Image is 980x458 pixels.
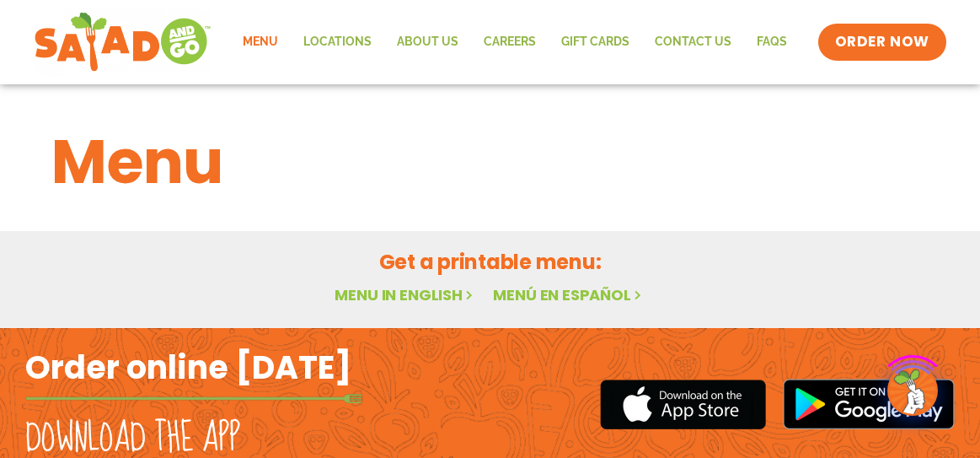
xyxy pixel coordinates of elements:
[384,23,471,62] a: About Us
[549,23,642,62] a: GIFT CARDS
[34,8,212,76] img: new-SAG-logo-768×292
[291,23,384,62] a: Locations
[835,32,929,52] span: ORDER NOW
[230,23,800,62] nav: Menu
[25,347,351,388] h2: Order online [DATE]
[25,394,362,403] img: fork
[230,23,291,62] a: Menu
[642,23,744,62] a: Contact Us
[471,23,549,62] a: Careers
[783,379,955,429] img: google_play
[818,24,946,61] a: ORDER NOW
[493,284,645,305] a: Menú en español
[51,247,929,277] h2: Get a printable menu:
[335,284,476,305] a: Menu in English
[744,23,800,62] a: FAQs
[600,377,766,432] img: appstore
[51,116,929,207] h1: Menu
